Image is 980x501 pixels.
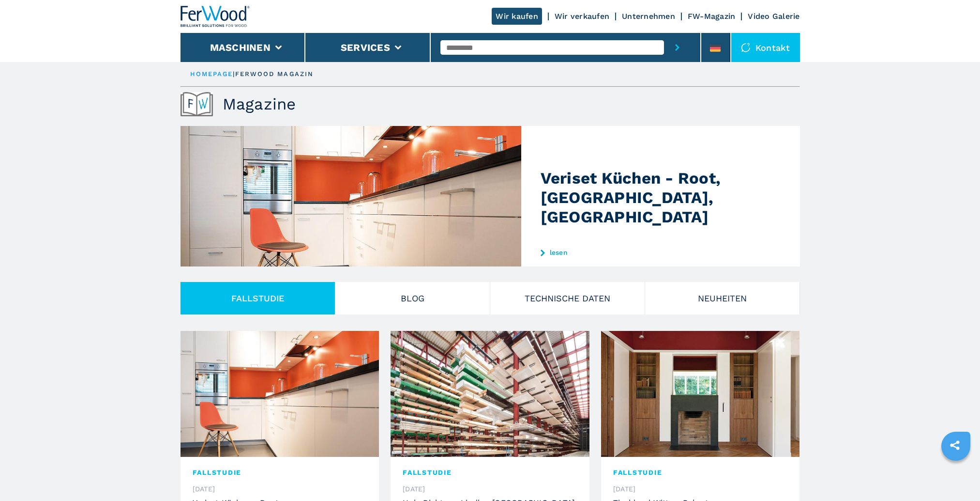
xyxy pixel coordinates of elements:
button: submit-button [664,33,691,62]
iframe: Chat [939,457,973,494]
a: sharethis [943,433,967,457]
button: FALLSTUDIE [181,282,335,314]
a: lesen [541,249,730,256]
a: FW-Magazin [688,12,736,21]
a: Unternehmen [622,12,675,21]
img: Kontakt [741,43,751,52]
img: Magazin [181,92,213,116]
span: | [233,70,235,78]
span: [DATE] [193,485,367,492]
div: Kontakt [731,33,800,62]
img: Tischlerei Witte - Bohmte, Deutschland [601,331,800,457]
a: HOMEPAGE [190,70,233,78]
button: Blog [335,282,490,314]
span: FALLSTUDIE [193,469,367,476]
img: Holz Richter - Lindlar, Deutschland [391,331,589,457]
img: Ferwood [181,6,250,27]
a: Wir kaufen [492,8,542,25]
img: Veriset Küchen - Root, Luzern, Schweiz [181,126,561,266]
h1: Magazine [223,94,296,114]
button: Maschinen [210,42,271,53]
a: Video Galerie [748,12,799,21]
button: Services [341,42,390,53]
button: TECHNISCHE DATEN [490,282,645,314]
button: NEUHEITEN [645,282,800,314]
span: [DATE] [403,485,577,492]
span: [DATE] [613,485,788,492]
p: ferwood magazin [235,70,314,78]
img: Veriset Küchen - Root, Luzern, Schweiz [181,331,379,457]
a: Wir verkaufen [555,12,609,21]
span: FALLSTUDIE [403,469,577,476]
span: FALLSTUDIE [613,469,788,476]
